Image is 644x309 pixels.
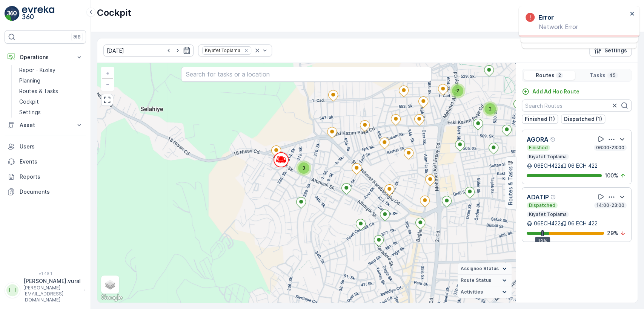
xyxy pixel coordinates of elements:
input: dd/mm/yyyy [103,44,194,57]
button: Settings [589,44,632,57]
p: Add Ad Hoc Route [532,88,579,95]
p: 06ECH422 [534,220,561,227]
summary: Activities [458,286,512,298]
p: Network Error [526,23,627,30]
a: Layers [102,276,118,293]
img: logo [5,6,20,21]
p: Users [20,143,83,150]
p: Planning [19,77,40,84]
p: AGORA [527,135,549,144]
img: logo_light-DOdMpM7g.png [22,6,54,21]
p: Documents [20,188,83,196]
a: Reports [5,169,86,184]
span: 2 [489,106,492,112]
span: 3 [302,165,305,171]
p: 06ECH422 [534,162,561,170]
span: Route Status [461,277,491,283]
button: Operations [5,50,86,65]
p: Rapor - Kızılay [19,66,55,74]
div: Kıyafet Toplama [203,47,241,54]
p: Routes & Tasks [19,87,58,95]
a: Settings [16,107,86,118]
button: Finished (1) [522,115,558,124]
a: Cockpit [16,96,86,107]
p: [PERSON_NAME][EMAIL_ADDRESS][DOMAIN_NAME] [23,285,81,303]
p: Operations [20,54,71,61]
p: 14:00-23:00 [596,202,625,208]
span: − [106,81,110,87]
button: Asset [5,118,86,133]
p: Asset [20,121,71,129]
p: Finished (1) [525,115,555,123]
div: 2 [483,101,498,116]
a: Zoom In [102,67,113,79]
p: Kıyafet Toplama [528,211,567,217]
p: Finished [528,145,549,151]
p: Cockpit [97,7,131,19]
span: Activities [461,289,483,295]
a: Planning [16,75,86,86]
p: Dispatched [528,202,556,208]
p: Reports [20,173,83,181]
a: Add Ad Hoc Route [522,88,579,95]
img: Google [99,293,124,303]
p: 06:00-23:00 [595,145,625,151]
h3: Error [538,13,554,22]
p: ADATIP [527,193,549,202]
p: 2 [557,72,561,78]
button: Dispatched (1) [561,115,605,124]
a: Documents [5,184,86,199]
p: 06 ECH 422 [568,162,598,170]
a: Events [5,154,86,169]
p: 45 [609,72,616,78]
p: Kıyafet Toplama [528,154,567,160]
p: Settings [604,47,627,54]
span: + [106,70,109,76]
p: 29 % [607,229,618,237]
span: 2 [456,88,459,93]
summary: Assignee Status [458,263,512,275]
div: 19% [535,237,550,245]
a: Zoom Out [102,79,113,90]
p: Tasks [590,72,606,79]
p: Routes [535,72,554,79]
p: Settings [19,109,41,116]
span: Assignee Status [461,266,499,272]
button: HH[PERSON_NAME].vural[PERSON_NAME][EMAIL_ADDRESS][DOMAIN_NAME] [5,277,86,303]
input: Search for tasks or a location [181,67,432,82]
p: Cockpit [19,98,39,106]
div: Help Tooltip Icon [550,136,556,142]
div: 2 [450,83,465,98]
p: Routes & Tasks [507,167,514,205]
p: 06 ECH 422 [568,220,598,227]
button: close [630,11,635,18]
div: HH [6,284,18,296]
a: Rapor - Kızılay [16,65,86,75]
p: ⌘B [73,34,81,40]
input: Search Routes [522,99,632,112]
div: 3 [296,161,311,176]
a: Open this area in Google Maps (opens a new window) [99,293,124,303]
summary: Route Status [458,275,512,286]
span: v 1.48.1 [5,271,86,276]
p: Dispatched (1) [564,115,602,123]
a: Routes & Tasks [16,86,86,96]
a: Users [5,139,86,154]
p: Events [20,158,83,165]
div: Help Tooltip Icon [550,194,556,200]
div: Remove Kıyafet Toplama [242,47,251,54]
p: [PERSON_NAME].vural [23,277,81,285]
p: 100 % [605,172,618,179]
